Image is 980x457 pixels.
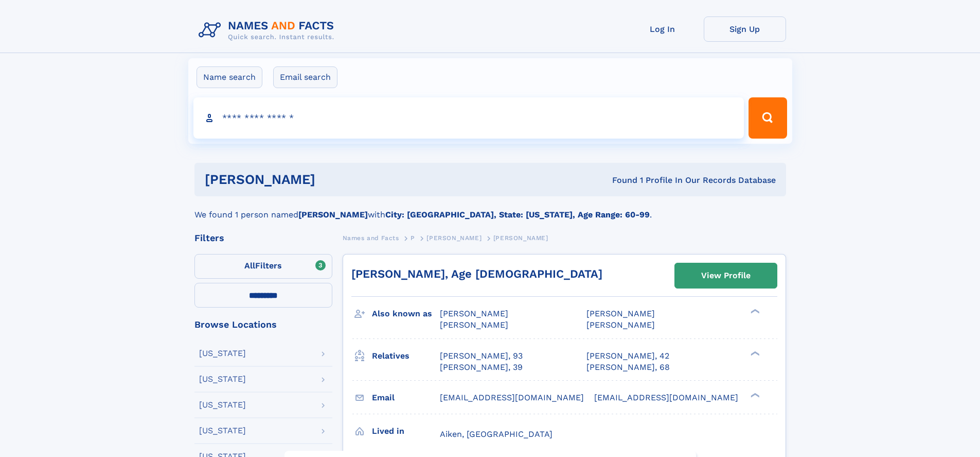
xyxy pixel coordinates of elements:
[197,66,262,88] label: Name search
[372,347,440,365] h3: Relatives
[594,393,738,402] span: [EMAIL_ADDRESS][DOMAIN_NAME]
[411,231,415,244] a: P
[675,263,777,288] a: View Profile
[440,393,584,402] span: [EMAIL_ADDRESS][DOMAIN_NAME]
[199,427,246,435] div: [US_STATE]
[194,233,332,243] div: Filters
[426,231,482,244] a: [PERSON_NAME]
[372,422,440,440] h3: Lived in
[298,210,368,219] b: [PERSON_NAME]
[244,261,255,270] span: All
[205,173,464,186] h1: [PERSON_NAME]
[411,234,415,242] span: P
[440,362,523,373] a: [PERSON_NAME], 39
[194,16,343,44] img: Logo Names and Facts
[440,309,508,318] span: [PERSON_NAME]
[748,392,760,398] div: ❯
[586,320,655,330] span: [PERSON_NAME]
[372,389,440,407] h3: Email
[748,350,760,357] div: ❯
[701,264,751,287] div: View Profile
[343,231,399,244] a: Names and Facts
[194,254,332,279] label: Filters
[426,234,482,242] span: [PERSON_NAME]
[385,210,650,219] b: City: [GEOGRAPHIC_DATA], State: [US_STATE], Age Range: 60-99
[704,16,786,42] a: Sign Up
[748,308,760,315] div: ❯
[199,375,246,383] div: [US_STATE]
[199,401,246,409] div: [US_STATE]
[586,362,670,373] a: [PERSON_NAME], 68
[273,66,337,88] label: Email search
[493,234,548,242] span: [PERSON_NAME]
[621,16,704,42] a: Log In
[194,196,786,221] div: We found 1 person named with .
[193,97,744,139] input: search input
[440,429,553,439] span: Aiken, [GEOGRAPHIC_DATA]
[199,349,246,358] div: [US_STATE]
[372,305,440,323] h3: Also known as
[586,350,669,362] a: [PERSON_NAME], 42
[194,320,332,329] div: Browse Locations
[440,350,523,362] a: [PERSON_NAME], 93
[749,97,787,139] button: Search Button
[440,320,508,330] span: [PERSON_NAME]
[464,175,776,186] div: Found 1 Profile In Our Records Database
[586,309,655,318] span: [PERSON_NAME]
[351,267,602,280] a: [PERSON_NAME], Age [DEMOGRAPHIC_DATA]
